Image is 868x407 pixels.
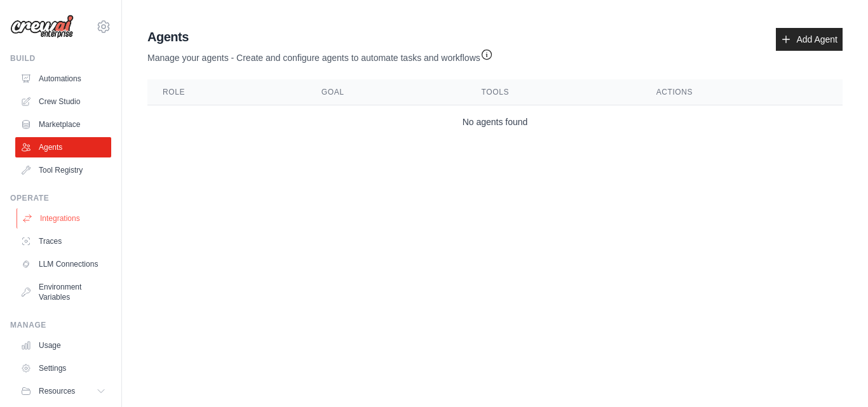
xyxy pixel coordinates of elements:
a: Settings [15,358,111,378]
a: Integrations [17,208,112,229]
th: Actions [641,79,843,105]
th: Tools [466,79,641,105]
span: Resources [39,386,75,396]
img: Logo [10,15,74,39]
th: Goal [306,79,466,105]
a: Marketplace [15,114,111,135]
button: Resources [15,381,111,401]
a: Crew Studio [15,91,111,112]
a: Environment Variables [15,277,111,307]
a: Automations [15,69,111,89]
div: Operate [10,193,111,203]
a: Usage [15,335,111,356]
a: LLM Connections [15,254,111,274]
a: Agents [15,137,111,157]
div: Build [10,53,111,63]
a: Add Agent [776,28,843,51]
a: Tool Registry [15,160,111,180]
p: Manage your agents - Create and configure agents to automate tasks and workflows [147,46,493,64]
a: Traces [15,231,111,251]
div: Manage [10,320,111,330]
th: Role [147,79,306,105]
h2: Agents [147,28,493,46]
td: No agents found [147,105,843,139]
